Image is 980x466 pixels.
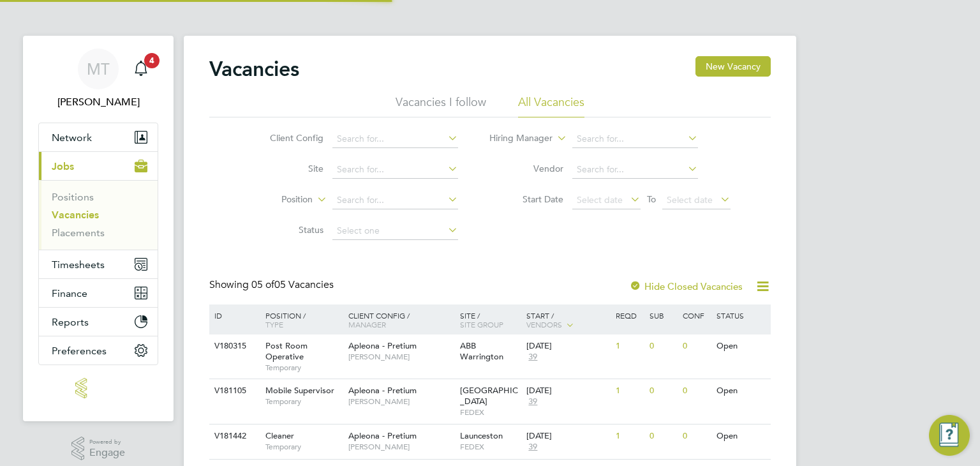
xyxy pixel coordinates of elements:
div: 0 [679,425,713,448]
span: Mobile Supervisor [265,385,334,396]
input: Search for... [572,161,698,179]
div: V181442 [211,425,256,448]
label: Site [250,163,323,174]
div: Open [713,379,769,403]
span: 05 Vacancies [251,278,334,291]
div: Position / [256,304,345,335]
span: Powered by [89,437,125,447]
div: [DATE] [526,341,609,352]
span: 4 [144,53,160,68]
span: 39 [526,352,539,363]
div: Open [713,425,769,448]
span: Engage [89,447,125,458]
input: Select one [332,222,458,240]
span: Post Room Operative [265,340,308,362]
input: Search for... [332,161,458,179]
span: Temporary [265,396,342,407]
div: Site / [457,304,524,335]
span: Apleona - Pretium [348,430,417,441]
span: Temporary [265,442,342,452]
div: Client Config / [345,304,457,335]
li: Vacancies I follow [396,94,486,117]
span: [PERSON_NAME] [348,396,454,407]
div: V181105 [211,379,256,403]
label: Hide Closed Vacancies [629,280,743,292]
button: New Vacancy [695,56,771,77]
span: 39 [526,396,539,407]
h2: Vacancies [209,56,299,82]
a: Powered byEngage [71,437,126,461]
span: Launceston [460,430,503,441]
span: 39 [526,442,539,453]
div: 0 [679,379,713,403]
span: FEDEX [460,442,521,452]
span: Apleona - Pretium [348,340,417,351]
button: Timesheets [39,250,158,278]
button: Jobs [39,152,158,180]
span: Apleona - Pretium [348,385,417,396]
span: Mitchell Taylor [38,94,158,110]
span: Site Group [460,319,503,329]
span: [PERSON_NAME] [348,352,454,362]
div: Start / [523,304,612,336]
div: ID [211,304,256,326]
a: Vacancies [52,209,99,221]
div: Conf [679,304,713,326]
input: Search for... [332,130,458,148]
button: Reports [39,308,158,336]
span: ABB Warrington [460,340,503,362]
div: 1 [612,334,646,358]
label: Status [250,224,323,236]
span: Finance [52,287,87,299]
div: 0 [679,334,713,358]
span: Preferences [52,345,107,357]
div: 1 [612,379,646,403]
div: Showing [209,278,336,292]
a: Placements [52,227,105,239]
nav: Main navigation [23,36,174,421]
a: 4 [128,49,154,89]
div: V180315 [211,334,256,358]
span: [GEOGRAPHIC_DATA] [460,385,518,407]
span: Select date [667,194,713,206]
button: Network [39,123,158,151]
li: All Vacancies [518,94,584,117]
a: MT[PERSON_NAME] [38,49,158,110]
span: Cleaner [265,430,294,441]
span: FEDEX [460,407,521,417]
a: Positions [52,191,94,203]
div: Reqd [612,304,646,326]
input: Search for... [572,130,698,148]
div: Jobs [39,180,158,250]
span: Network [52,132,92,144]
button: Preferences [39,336,158,365]
span: 05 of [251,278,274,291]
span: Temporary [265,363,342,373]
img: invictus-group-logo-retina.png [75,378,121,398]
span: [PERSON_NAME] [348,442,454,452]
span: Timesheets [52,259,105,271]
div: [DATE] [526,431,609,442]
label: Hiring Manager [479,132,553,145]
a: Go to home page [38,378,158,398]
span: Type [265,319,283,329]
span: Vendors [526,319,562,329]
div: Sub [646,304,679,326]
div: Status [713,304,769,326]
span: MT [87,61,110,77]
span: To [643,191,660,207]
span: Select date [577,194,623,206]
div: 0 [646,425,679,448]
span: Manager [348,319,386,329]
button: Finance [39,279,158,307]
button: Engage Resource Center [929,415,970,456]
div: 1 [612,425,646,448]
div: [DATE] [526,386,609,396]
label: Client Config [250,132,323,144]
label: Start Date [490,193,563,205]
label: Position [239,193,313,206]
div: Open [713,334,769,358]
input: Search for... [332,192,458,209]
span: Reports [52,316,89,328]
div: 0 [646,334,679,358]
